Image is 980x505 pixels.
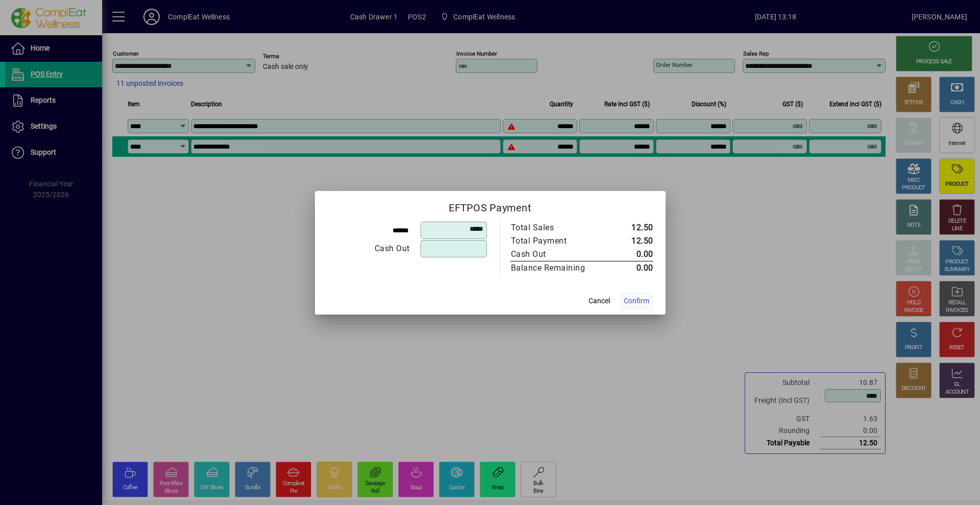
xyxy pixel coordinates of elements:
div: Cash Out [328,243,410,255]
button: Confirm [620,292,653,310]
span: Cancel [589,296,610,306]
td: 0.00 [607,261,653,275]
span: Confirm [624,296,649,306]
td: 12.50 [607,221,653,234]
div: Cash Out [511,248,597,260]
h2: EFTPOS Payment [315,191,666,221]
div: Balance Remaining [511,262,597,274]
td: Total Sales [510,221,607,234]
td: 12.50 [607,234,653,248]
button: Cancel [583,292,616,310]
td: 0.00 [607,248,653,261]
td: Total Payment [510,234,607,248]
